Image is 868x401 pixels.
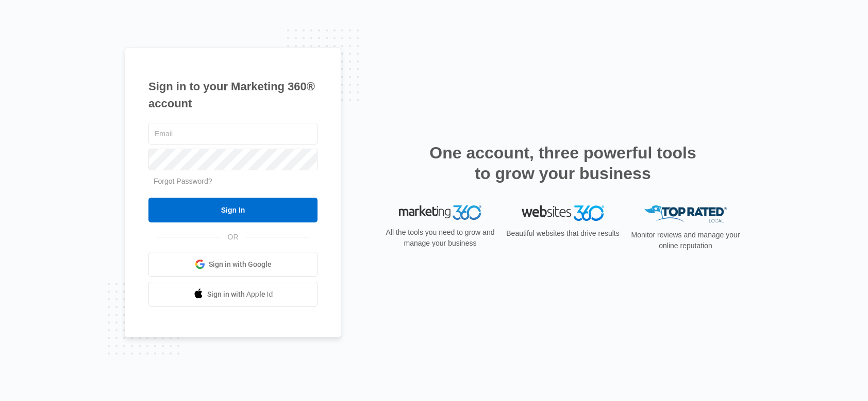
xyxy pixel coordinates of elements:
p: All the tools you need to grow and manage your business [382,227,498,249]
img: Marketing 360 [399,205,481,220]
input: Sign In [148,198,318,222]
img: Top Rated Local [644,205,727,222]
p: Beautiful websites that drive results [505,228,621,239]
span: Sign in with Google [209,259,272,270]
span: Sign in with Apple Id [207,289,273,300]
a: Sign in with Google [148,252,318,277]
a: Sign in with Apple Id [148,282,318,307]
a: Forgot Password? [154,177,212,185]
h1: Sign in to your Marketing 360® account [148,78,318,112]
img: Websites 360 [522,205,604,220]
span: OR [221,232,246,243]
h2: One account, three powerful tools to grow your business [426,142,699,184]
p: Monitor reviews and manage your online reputation [628,230,743,251]
input: Email [148,123,318,145]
